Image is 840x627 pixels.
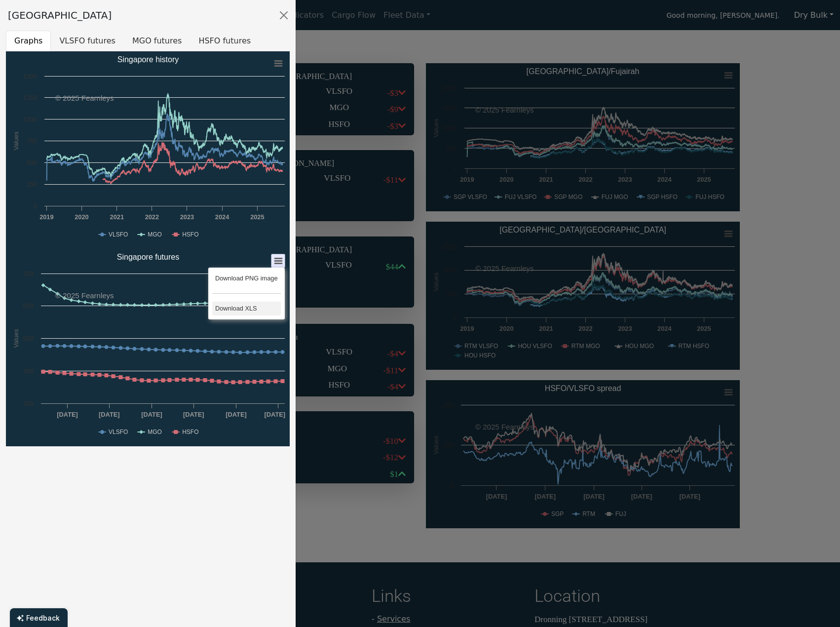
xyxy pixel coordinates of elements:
text: VLSFO [109,231,128,238]
text: 1500 [23,73,37,80]
text: 2024 [215,213,229,221]
text: 2025 [250,213,264,221]
text: HSFO [182,231,198,238]
text: 600 [23,302,34,310]
button: Graphs [6,31,51,51]
text: MGO [148,231,162,238]
text: 2022 [145,213,159,221]
text: © 2025 Fearnleys [55,291,114,300]
text: Singapore futures [117,253,179,261]
text: © 2025 Fearnleys [55,94,114,102]
text: [DATE] [265,411,285,418]
text: [DATE] [141,411,162,418]
div: [GEOGRAPHIC_DATA] [8,8,112,23]
text: [DATE] [57,411,77,418]
text: 500 [27,159,37,166]
li: Download XLS [212,302,281,315]
text: 700 [23,270,34,277]
button: Close [276,7,292,23]
text: 2020 [75,213,88,221]
li: Download PNG image [212,272,281,285]
text: MGO [148,429,162,435]
text: HSFO [182,429,198,435]
button: MGO futures [124,31,190,51]
text: 500 [23,335,34,342]
text: 2021 [110,213,124,221]
text: 400 [23,367,34,375]
text: 250 [27,181,37,188]
text: 750 [27,137,37,145]
text: 1250 [23,94,37,101]
text: VLSFO [109,429,128,435]
text: 300 [23,400,34,407]
text: Values [12,131,20,150]
text: 2019 [39,213,53,221]
button: HSFO futures [190,31,259,51]
text: 1000 [23,116,37,123]
svg: Singapore futures [6,249,290,446]
svg: Singapore history [6,51,290,249]
text: Values [12,329,20,348]
button: VLSFO futures [51,31,124,51]
text: [DATE] [183,411,204,418]
text: Singapore history [117,55,179,64]
text: [DATE] [99,411,119,418]
text: 0 [34,202,37,210]
text: [DATE] [226,411,246,418]
text: 2023 [180,213,194,221]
